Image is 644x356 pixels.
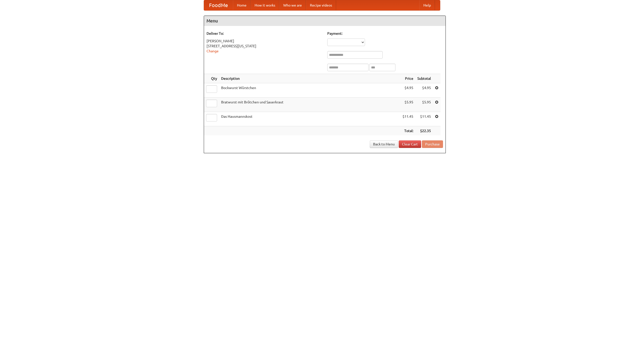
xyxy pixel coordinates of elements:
[306,0,336,10] a: Recipe videos
[327,31,443,36] h5: Payment:
[207,49,219,53] a: Change
[400,112,415,126] td: $11.45
[419,0,435,10] a: Help
[400,83,415,98] td: $4.95
[370,140,398,148] a: Back to Menu
[219,74,400,83] th: Description
[219,83,400,98] td: Bockwurst Würstchen
[233,0,251,10] a: Home
[219,98,400,112] td: Bratwurst mit Brötchen und Sauerkraut
[400,126,415,136] th: Total:
[207,38,322,44] div: [PERSON_NAME]
[415,98,433,112] td: $5.95
[400,98,415,112] td: $5.95
[204,16,446,26] h4: Menu
[251,0,279,10] a: How it works
[415,83,433,98] td: $4.95
[279,0,306,10] a: Who we are
[207,31,322,36] h5: Deliver To:
[415,112,433,126] td: $11.45
[400,74,415,83] th: Price
[422,140,443,148] button: Purchase
[219,112,400,126] td: Das Hausmannskost
[399,140,421,148] a: Clear Cart
[204,0,233,10] a: FoodMe
[415,126,433,136] th: $22.35
[204,74,219,83] th: Qty
[415,74,433,83] th: Subtotal
[207,44,322,49] div: [STREET_ADDRESS][US_STATE]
